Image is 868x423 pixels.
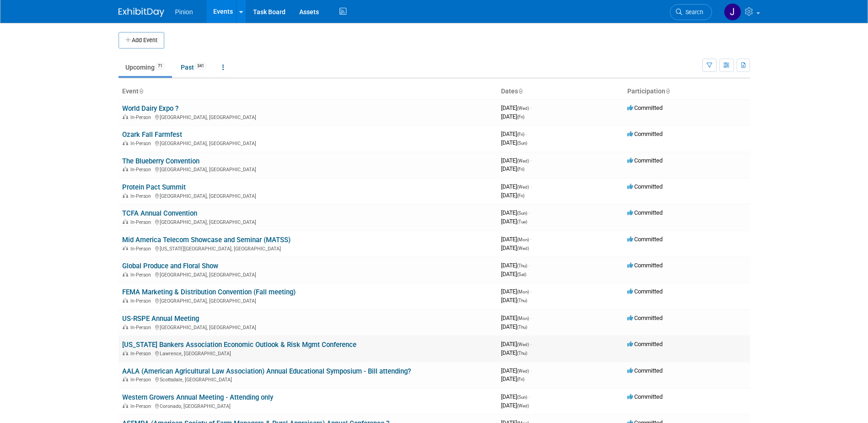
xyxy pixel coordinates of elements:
[123,193,128,198] img: In-Person Event
[194,63,207,70] span: 341
[122,113,494,120] div: [GEOGRAPHIC_DATA], [GEOGRAPHIC_DATA]
[501,262,530,269] span: [DATE]
[122,367,411,375] a: AALA (American Agricultural Law Association) Annual Educational Symposium - Bill attending?
[627,288,663,295] span: Committed
[130,246,154,252] span: In-Person
[517,184,529,190] span: (Wed)
[530,341,532,347] span: -
[627,130,663,137] span: Committed
[624,84,750,99] th: Participation
[627,104,663,111] span: Committed
[501,183,532,190] span: [DATE]
[517,289,529,294] span: (Mon)
[123,298,128,303] img: In-Person Event
[517,263,527,268] span: (Thu)
[130,219,154,225] span: In-Person
[122,165,494,173] div: [GEOGRAPHIC_DATA], [GEOGRAPHIC_DATA]
[123,114,128,119] img: In-Person Event
[122,271,494,278] div: [GEOGRAPHIC_DATA], [GEOGRAPHIC_DATA]
[627,262,663,269] span: Committed
[122,315,199,323] a: US-RSPE Annual Meeting
[122,130,182,139] a: Ozark Fall Farmfest
[130,141,154,146] span: In-Person
[123,167,128,171] img: In-Person Event
[528,209,530,216] span: -
[122,244,494,252] div: [US_STATE][GEOGRAPHIC_DATA], [GEOGRAPHIC_DATA]
[122,375,494,383] div: Scottsdale, [GEOGRAPHIC_DATA]
[501,375,524,382] span: [DATE]
[530,236,532,243] span: -
[501,349,527,356] span: [DATE]
[517,272,526,277] span: (Sat)
[501,271,526,277] span: [DATE]
[122,323,494,331] div: [GEOGRAPHIC_DATA], [GEOGRAPHIC_DATA]
[130,298,154,304] span: In-Person
[528,393,530,400] span: -
[501,244,529,251] span: [DATE]
[517,106,529,111] span: (Wed)
[501,218,527,225] span: [DATE]
[627,315,663,321] span: Committed
[501,393,530,400] span: [DATE]
[501,139,527,146] span: [DATE]
[501,236,532,243] span: [DATE]
[627,157,663,164] span: Committed
[501,130,527,137] span: [DATE]
[123,325,128,329] img: In-Person Event
[517,114,524,119] span: (Fri)
[497,84,624,99] th: Dates
[670,4,712,20] a: Search
[123,141,128,145] img: In-Person Event
[665,87,670,95] a: Sort by Participation Type
[122,218,494,225] div: [GEOGRAPHIC_DATA], [GEOGRAPHIC_DATA]
[501,315,532,321] span: [DATE]
[517,342,529,347] span: (Wed)
[501,192,524,199] span: [DATE]
[119,8,164,17] img: ExhibitDay
[517,167,524,172] span: (Fri)
[119,59,172,76] a: Upcoming71
[501,297,527,304] span: [DATE]
[517,369,529,374] span: (Wed)
[530,157,532,164] span: -
[119,32,164,49] button: Add Event
[526,130,527,137] span: -
[501,367,532,374] span: [DATE]
[517,246,529,251] span: (Wed)
[501,157,532,164] span: [DATE]
[123,246,128,250] img: In-Person Event
[501,341,532,347] span: [DATE]
[517,377,524,382] span: (Fri)
[517,211,527,216] span: (Sun)
[627,367,663,374] span: Committed
[130,377,154,383] span: In-Person
[119,84,497,99] th: Event
[122,297,494,304] div: [GEOGRAPHIC_DATA], [GEOGRAPHIC_DATA]
[518,87,523,95] a: Sort by Start Date
[130,403,154,409] span: In-Person
[122,183,186,191] a: Protein Pact Summit
[517,351,527,356] span: (Thu)
[130,167,154,173] span: In-Person
[682,9,703,16] span: Search
[122,139,494,146] div: [GEOGRAPHIC_DATA], [GEOGRAPHIC_DATA]
[501,165,524,172] span: [DATE]
[517,158,529,163] span: (Wed)
[627,236,663,243] span: Committed
[122,157,199,165] a: The Blueberry Convention
[517,219,527,224] span: (Tue)
[130,114,154,120] span: In-Person
[122,104,178,113] a: World Dairy Expo ?
[528,262,530,269] span: -
[627,393,663,400] span: Committed
[517,141,527,146] span: (Sun)
[517,132,524,137] span: (Fri)
[627,209,663,216] span: Committed
[122,209,197,217] a: TCFA Annual Convention
[517,325,527,330] span: (Thu)
[122,288,296,296] a: FEMA Marketing & Distribution Convention (Fall meeting)
[175,8,193,16] span: Pinion
[123,403,128,408] img: In-Person Event
[123,351,128,355] img: In-Person Event
[122,236,291,244] a: Mid America Telecom Showcase and Seminar (MATSS)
